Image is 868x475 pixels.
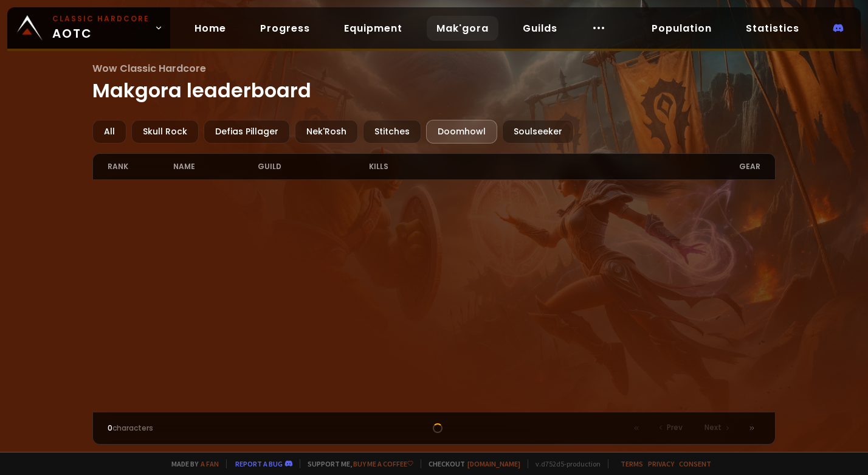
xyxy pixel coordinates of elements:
[204,120,290,144] div: Defias Pillager
[434,154,760,179] div: gear
[427,16,498,41] a: Mak'gora
[513,16,567,41] a: Guilds
[353,459,413,468] a: Buy me a coffee
[621,459,643,468] a: Terms
[363,120,421,144] div: Stitches
[369,154,434,179] div: kills
[426,120,497,144] div: Doomhowl
[201,459,219,468] a: a fan
[300,459,413,468] span: Support me,
[250,16,320,41] a: Progress
[704,422,722,433] span: Next
[421,459,520,468] span: Checkout
[334,16,412,41] a: Equipment
[648,459,674,468] a: Privacy
[642,16,722,41] a: Population
[7,7,170,49] a: Classic HardcoreAOTC
[164,459,219,468] span: Made by
[185,16,236,41] a: Home
[52,13,150,24] small: Classic Hardcore
[92,61,775,105] h1: Makgora leaderboard
[467,459,520,468] a: [DOMAIN_NAME]
[92,120,126,144] div: All
[108,154,173,179] div: rank
[667,422,683,433] span: Prev
[173,154,258,179] div: name
[52,13,150,43] span: AOTC
[679,459,711,468] a: Consent
[295,120,358,144] div: Nek'Rosh
[258,154,368,179] div: guild
[502,120,574,144] div: Soulseeker
[108,423,112,433] span: 0
[528,459,601,468] span: v. d752d5 - production
[235,459,283,468] a: Report a bug
[736,16,809,41] a: Statistics
[131,120,199,144] div: Skull Rock
[108,423,270,434] div: characters
[92,61,775,76] span: Wow Classic Hardcore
